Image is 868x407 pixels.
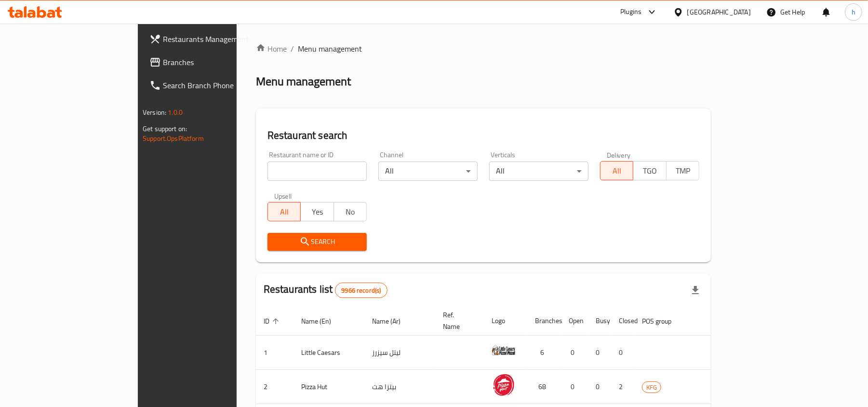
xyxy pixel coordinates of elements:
span: No [338,205,363,219]
span: Menu management [298,43,362,54]
td: بيتزا هت [364,370,435,404]
span: POS group [642,315,684,327]
span: ID [264,315,282,327]
span: 1.0.0 [168,106,183,119]
span: Get support on: [143,122,187,135]
img: Little Caesars [492,339,516,363]
button: TMP [666,161,699,180]
span: TMP [670,164,695,178]
td: 0 [611,336,634,370]
td: 0 [588,336,611,370]
div: All [378,162,478,181]
a: Search Branch Phone [142,74,283,97]
td: 2 [611,370,634,404]
input: Search for restaurant name or ID.. [267,162,367,181]
th: Closed [611,306,634,336]
button: No [334,202,367,221]
h2: Restaurant search [267,128,699,143]
span: Search Branch Phone [163,80,275,91]
a: Restaurants Management [142,27,283,51]
button: TGO [633,161,666,180]
span: All [272,205,297,219]
th: Open [561,306,588,336]
button: All [267,202,301,221]
h2: Restaurants list [264,282,387,298]
span: KFG [642,382,661,393]
li: / [291,43,294,54]
span: Ref. Name [443,309,472,332]
span: Yes [305,205,330,219]
td: 6 [527,336,561,370]
th: Busy [588,306,611,336]
td: Little Caesars [294,336,364,370]
div: [GEOGRAPHIC_DATA] [687,7,751,17]
label: Upsell [274,192,292,199]
td: 0 [561,370,588,404]
div: All [489,162,588,181]
h2: Menu management [256,74,351,89]
td: 0 [561,336,588,370]
a: Support.OpsPlatform [143,132,204,145]
td: Pizza Hut [294,370,364,404]
td: 68 [527,370,561,404]
div: Total records count [335,283,387,298]
button: Yes [300,202,334,221]
img: Pizza Hut [492,373,516,397]
div: Plugins [620,6,641,18]
span: Name (En) [301,315,344,327]
th: Logo [484,306,527,336]
a: Branches [142,51,283,74]
span: Branches [163,56,275,68]
span: 9966 record(s) [335,286,387,295]
button: All [600,161,633,180]
span: Restaurants Management [163,33,275,45]
span: h [852,7,855,17]
nav: breadcrumb [256,43,711,54]
span: Search [275,236,359,248]
th: Branches [527,306,561,336]
td: ليتل سيزرز [364,336,435,370]
td: 0 [588,370,611,404]
span: Version: [143,106,166,119]
button: Search [267,233,367,251]
span: TGO [637,164,662,178]
span: All [604,164,629,178]
label: Delivery [607,151,631,158]
span: Name (Ar) [372,315,413,327]
div: Export file [684,279,707,302]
